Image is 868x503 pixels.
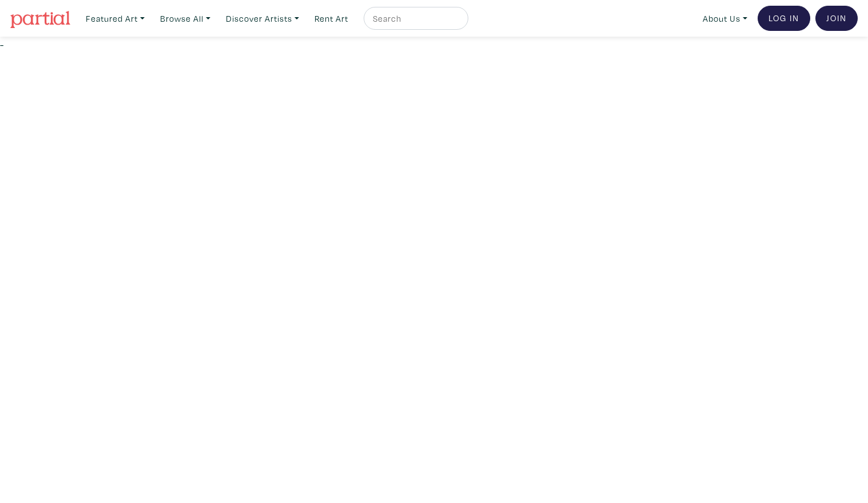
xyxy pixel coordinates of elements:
a: Log In [758,6,810,31]
a: Discover Artists [221,7,304,30]
a: Featured Art [81,7,150,30]
a: About Us [698,7,752,30]
a: Rent Art [309,7,353,30]
input: Search [372,11,457,26]
a: Join [815,6,858,31]
a: Browse All [155,7,216,30]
